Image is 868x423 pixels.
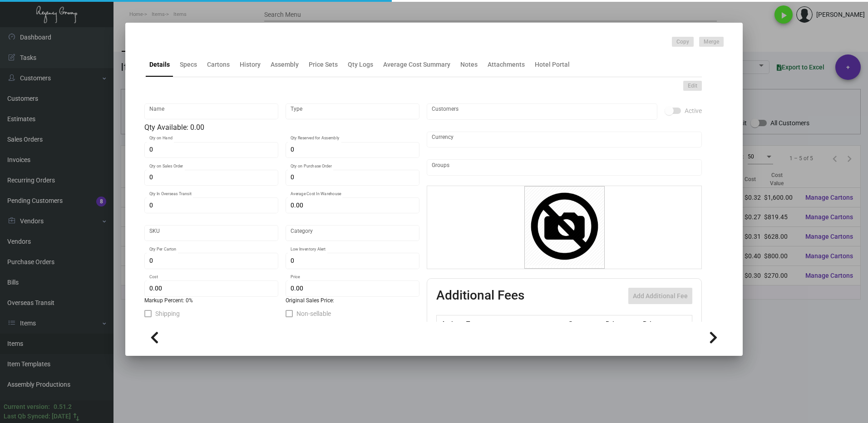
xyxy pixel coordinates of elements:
input: Add new.. [432,164,697,171]
div: Specs [180,60,197,69]
div: Price Sets [309,60,338,69]
h2: Additional Fees [436,288,524,304]
th: Cost [566,315,603,331]
span: Add Additional Fee [633,292,688,300]
button: Edit [683,81,702,91]
button: Add Additional Fee [628,288,692,304]
div: Current version: [4,402,50,412]
div: Qty Available: 0.00 [144,122,419,133]
span: Edit [688,82,697,90]
th: Price type [641,315,681,331]
div: Attachments [488,60,525,69]
div: 0.51.2 [54,402,72,412]
th: Active [437,315,464,331]
div: Cartons [207,60,230,69]
div: History [240,60,261,69]
div: Qty Logs [348,60,373,69]
div: Last Qb Synced: [DATE] [4,412,71,421]
span: Non-sellable [296,308,331,319]
button: Merge [699,37,724,47]
span: Active [685,105,702,116]
div: Hotel Portal [535,60,570,69]
div: Details [149,60,170,69]
span: Merge [704,38,719,46]
div: Assembly [271,60,299,69]
th: Type [464,315,566,331]
input: Add new.. [432,108,653,115]
span: Copy [676,38,689,46]
div: Notes [460,60,478,69]
th: Price [603,315,641,331]
button: Copy [672,37,694,47]
span: Shipping [155,308,180,319]
div: Average Cost Summary [383,60,450,69]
